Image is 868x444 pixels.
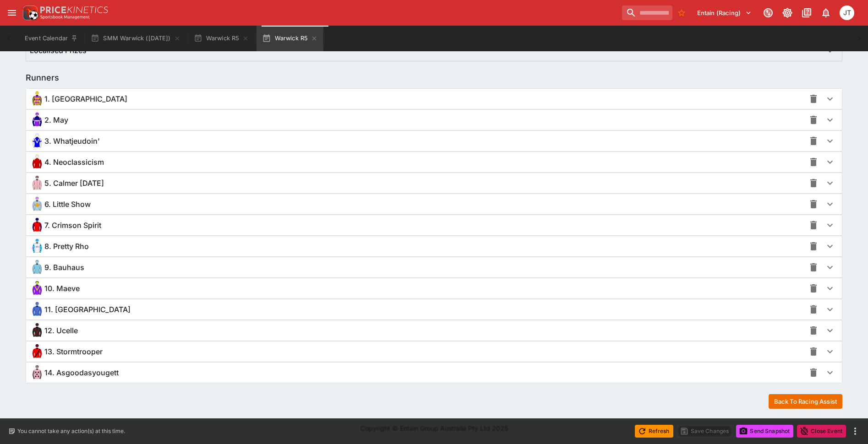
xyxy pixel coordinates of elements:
img: calmer-karma_64x64.png [30,176,44,190]
span: 7. Crimson Spirit [44,221,101,230]
button: Toggle light/dark mode [779,5,796,21]
button: more [850,426,861,437]
img: asgoodasyougett_64x64.png [30,365,44,380]
span: 8. Pretty Rho [44,242,89,251]
img: crimson-spirit_64x64.png [30,218,44,233]
img: stormtrooper_64x64.png [30,344,44,359]
img: neoclassicism_64x64.png [30,155,44,169]
button: open drawer [4,5,20,21]
img: Sportsbook Management [40,15,90,19]
button: Send Snapshot [736,425,793,438]
button: Select Tenant [692,5,757,20]
span: 10. Maeve [44,284,80,293]
button: SMM Warwick ([DATE]) [85,26,186,51]
img: PriceKinetics Logo [20,4,38,22]
img: babalola_64x64.png [30,92,44,106]
button: Connected to PK [760,5,776,21]
img: pretty-rho_64x64.png [30,239,44,254]
button: No Bookmarks [674,5,689,20]
img: maeve_64x64.png [30,281,44,296]
span: 12. Ucelle [44,326,78,336]
span: 1. [GEOGRAPHIC_DATA] [44,94,127,104]
span: 4. Neoclassicism [44,157,104,167]
input: search [622,5,672,20]
span: 6. Little Show [44,200,91,209]
span: 5. Calmer [DATE] [44,179,104,188]
div: Josh Tanner [840,5,854,20]
span: 14. Asgoodasyougett [44,368,119,378]
img: may_64x64.png [30,113,44,127]
img: little-show_64x64.png [30,197,44,211]
img: bauhaus_64x64.png [30,260,44,275]
img: PriceKinetics [40,6,108,13]
button: Warwick R5 [257,26,323,51]
span: 9. Bauhaus [44,263,84,272]
img: vancity_64x64.png [30,302,44,317]
button: Warwick R5 [188,26,255,51]
span: 11. [GEOGRAPHIC_DATA] [44,305,131,314]
button: Refresh [635,425,673,438]
h5: Runners [26,72,59,83]
span: 13. Stormtrooper [44,347,103,357]
button: Event Calendar [19,26,83,51]
span: 3. Whatjeudoin' [44,136,100,146]
img: ucelle_64x64.png [30,323,44,338]
button: Documentation [798,5,815,21]
button: Notifications [818,5,834,21]
span: 2. May [44,115,68,125]
img: whatjeudoin_64x64.png [30,134,44,148]
p: You cannot take any action(s) at this time. [17,427,125,435]
button: Close Event [797,425,846,438]
button: Back To Racing Assist [769,394,842,409]
button: Josh Tanner [837,3,857,23]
